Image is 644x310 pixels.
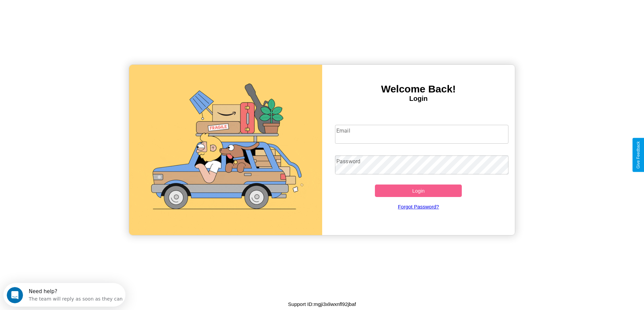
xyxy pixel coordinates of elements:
[25,11,119,18] div: The team will reply as soon as they can
[129,65,322,235] img: gif
[375,185,462,197] button: Login
[3,283,125,307] iframe: Intercom live chat discovery launcher
[7,287,23,303] iframe: Intercom live chat
[288,300,356,309] p: Support ID: mgji3xliwxnfl92jbaf
[322,95,515,103] h4: Login
[3,3,126,21] div: Open Intercom Messenger
[636,141,641,169] div: Give Feedback
[25,6,119,11] div: Need help?
[332,197,505,216] a: Forgot Password?
[322,83,515,95] h3: Welcome Back!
